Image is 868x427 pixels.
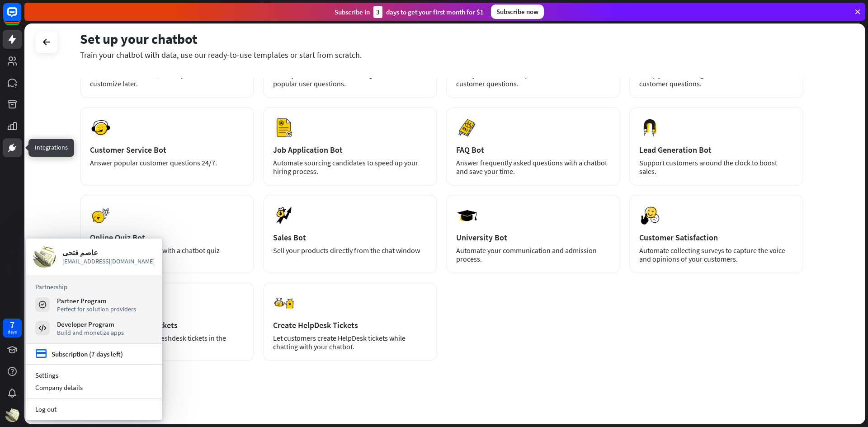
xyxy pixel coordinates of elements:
div: v 4.0.25 [25,14,44,22]
div: Automate sourcing candidates to speed up your hiring process. [273,159,427,176]
div: Customer Satisfaction [639,232,793,243]
div: 7 [10,321,14,329]
a: Log out [26,403,162,415]
a: 7 days [3,319,22,338]
div: Let customers create Freshdesk tickets in the [GEOGRAPHIC_DATA]. [90,334,244,351]
a: Settings [26,369,162,381]
div: Keywords by Traffic [100,53,152,59]
img: logo_orange.svg [14,14,22,22]
div: Online Quiz Bot [90,232,244,243]
div: Developer Program [57,320,124,328]
div: Let customers create HelpDesk tickets while chatting with your chatbot. [273,334,427,351]
a: Partner Program Perfect for solution providers [35,296,153,313]
a: عاصم فتحى [EMAIL_ADDRESS][DOMAIN_NAME] [33,245,155,268]
div: Partner Program [57,296,136,305]
h3: Partnership [35,282,153,291]
div: Company details [26,381,162,394]
div: Scan your Zendesk help center articles to answer customer questions. [456,70,610,88]
div: Scrap your KnowledgeBase articles to answer customer questions. [639,70,793,88]
img: website_grey.svg [14,23,22,31]
div: عاصم فتحى [62,248,155,257]
div: Automate collecting surveys to capture the voice and opinions of your customers. [639,246,793,263]
div: Domain: [DOMAIN_NAME] [24,23,99,31]
div: Job Application Bot [273,145,427,155]
div: Create a blank chatbot, which you can train and customize later. [90,70,244,88]
div: Train your chatbot with data, use our ready-to-use templates or start from scratch. [80,50,803,60]
img: tab_domain_overview_orange.svg [24,52,32,60]
div: Perfect for solution providers [57,305,136,313]
button: Open LiveChat chat widget [7,4,34,31]
div: Create Freshdesk Tickets [90,320,244,330]
div: Set up your chatbot [80,30,803,47]
a: credit_card Subscription (7 days left) [35,348,123,360]
div: Subscribe in days to get your first month for $1 [335,6,484,18]
div: Build and monetize apps [57,328,124,337]
div: University Bot [456,232,610,243]
div: Domain Overview [34,53,81,59]
div: days [8,329,17,335]
div: FAQ Bot [456,145,610,155]
div: 3 [373,6,382,18]
span: [EMAIL_ADDRESS][DOMAIN_NAME] [62,257,155,265]
div: Crawl your website’s content to get answers to popular user questions. [273,70,427,88]
div: Lead Generation Bot [639,145,793,155]
div: Customer Service Bot [90,145,244,155]
div: Automate your communication and admission process. [456,246,610,263]
div: Subscribe now [491,5,544,19]
div: Engage your customers with a chatbot quiz tailored to your needs. [90,246,244,263]
i: credit_card [35,348,47,360]
a: Developer Program Build and monetize apps [35,320,153,336]
div: Create HelpDesk Tickets [273,320,427,330]
div: Answer popular customer questions 24/7. [90,159,244,167]
div: Support customers around the clock to boost sales. [639,159,793,176]
div: Subscription (7 days left) [52,350,123,358]
div: Answer frequently asked questions with a chatbot and save your time. [456,159,610,176]
img: tab_keywords_by_traffic_grey.svg [90,52,97,60]
div: Sell your products directly from the chat window [273,246,427,255]
div: Sales Bot [273,232,427,243]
